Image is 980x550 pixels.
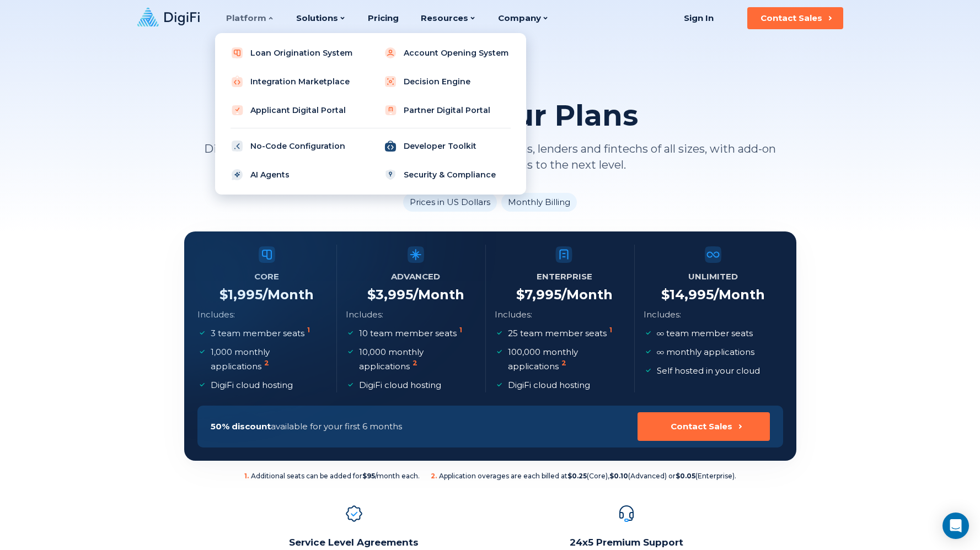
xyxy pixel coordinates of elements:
[609,326,612,334] sup: 1
[761,13,822,24] div: Contact Sales
[609,472,628,480] b: $0.10
[403,193,497,212] li: Prices in US Dollars
[224,42,364,64] a: Loan Origination System
[561,287,613,303] span: /Month
[495,308,532,322] p: Includes:
[359,345,474,374] p: 10,000 monthly applications
[377,71,517,93] a: Decision Engine
[537,269,592,284] h5: Enterprise
[244,472,420,481] span: Additional seats can be added for /month each.
[714,287,765,303] span: /Month
[431,472,736,481] span: Application overages are each billed at (Core), (Advanced) or (Enterprise).
[224,71,364,93] a: Integration Marketplace
[244,472,249,480] sup: 1 .
[211,378,293,392] p: DigiFi cloud hosting
[211,421,271,432] span: 50% discount
[264,359,269,367] sup: 2
[671,7,727,29] a: Sign In
[367,287,464,303] h4: $ 3,995
[359,378,441,392] p: DigiFi cloud hosting
[391,269,440,284] h5: Advanced
[508,345,623,374] p: 100,000 monthly applications
[377,42,517,64] a: Account Opening System
[671,421,732,432] div: Contact Sales
[688,269,738,284] h5: Unlimited
[676,472,695,480] b: $0.05
[377,99,517,121] a: Partner Digital Portal
[377,164,517,186] a: Security & Compliance
[567,472,587,480] b: $0.25
[377,135,517,157] a: Developer Toolkit
[657,364,760,378] p: Self hosted in your cloud
[516,287,613,303] h4: $ 7,995
[508,378,590,392] p: DigiFi cloud hosting
[184,141,796,173] p: DigiFi’s usage-based plans are made for banks, credit unions, lenders and fintechs of all sizes, ...
[211,345,326,374] p: 1,000 monthly applications
[359,326,464,341] p: 10 team member seats
[413,359,417,367] sup: 2
[644,308,681,322] p: Includes:
[638,412,770,441] button: Contact Sales
[459,326,462,334] sup: 1
[307,326,310,334] sup: 1
[224,164,364,186] a: AI Agents
[747,7,843,29] button: Contact Sales
[942,513,969,539] div: Open Intercom Messenger
[657,326,753,341] p: team member seats
[256,536,452,549] h2: Service Level Agreements
[211,419,402,434] p: available for your first 6 months
[529,536,724,549] h2: 24x5 Premium Support
[657,345,754,359] p: monthly applications
[362,472,375,480] b: $95
[413,287,464,303] span: /Month
[561,359,566,367] sup: 2
[431,472,437,480] sup: 2 .
[508,326,614,341] p: 25 team member seats
[501,193,577,212] li: Monthly Billing
[224,135,364,157] a: No-Code Configuration
[661,287,765,303] h4: $ 14,995
[224,99,364,121] a: Applicant Digital Portal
